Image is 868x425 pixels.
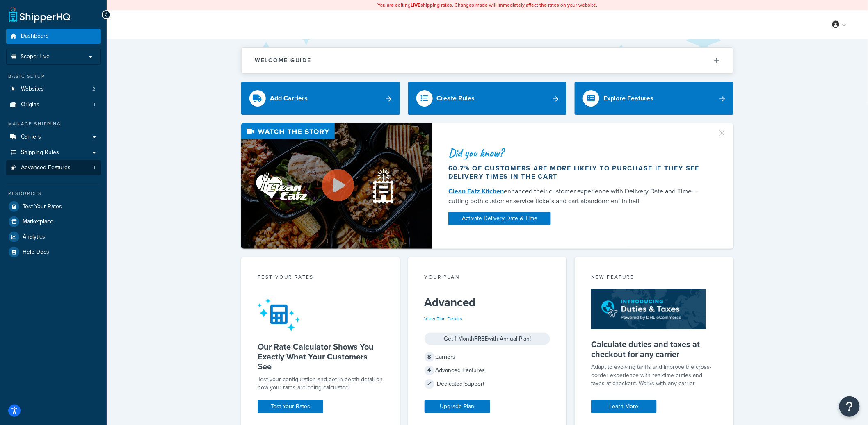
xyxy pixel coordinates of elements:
div: Resources [6,190,101,197]
h5: Our Rate Calculator Shows You Exactly What Your Customers See [258,342,384,371]
span: 1 [94,164,95,171]
a: Origins1 [6,97,101,112]
a: Shipping Rules [6,145,101,160]
a: Explore Features [575,82,733,115]
a: Carriers [6,130,101,145]
a: Upgrade Plan [425,400,490,413]
span: Marketplace [23,218,53,225]
a: Analytics [6,230,101,244]
span: 1 [94,101,95,108]
span: Help Docs [23,249,49,256]
div: Carriers [425,351,550,363]
a: Dashboard [6,29,101,44]
span: Websites [21,86,44,93]
a: Clean Eatz Kitchen [448,186,504,196]
span: Advanced Features [21,164,71,171]
div: New Feature [591,273,717,283]
h2: Welcome Guide [255,57,311,64]
a: Activate Delivery Date & Time [448,212,551,225]
b: LIVE [411,1,420,9]
span: Dashboard [21,33,49,40]
a: View Plan Details [425,315,463,323]
span: Test Your Rates [23,203,62,210]
span: Origins [21,101,39,108]
div: Add Carriers [270,93,308,104]
div: Get 1 Month with Annual Plan! [425,333,550,345]
a: Test Your Rates [258,400,323,413]
li: Advanced Features [6,160,101,175]
div: Basic Setup [6,73,101,80]
p: Adapt to evolving tariffs and improve the cross-border experience with real-time duties and taxes... [591,363,717,388]
button: Open Resource Center [839,396,860,417]
span: Shipping Rules [21,149,59,156]
span: 8 [425,352,434,362]
h5: Advanced [425,296,550,309]
div: Create Rules [437,93,475,104]
a: Advanced Features1 [6,160,101,175]
a: Learn More [591,400,657,413]
div: Did you know? [448,147,708,159]
div: Your Plan [425,273,550,283]
div: Advanced Features [425,365,550,376]
a: Marketplace [6,214,101,229]
div: Manage Shipping [6,120,101,127]
li: Origins [6,97,101,112]
div: Dedicated Support [425,378,550,390]
a: Create Rules [408,82,567,115]
a: Test Your Rates [6,199,101,214]
h5: Calculate duties and taxes at checkout for any carrier [591,339,717,359]
li: Websites [6,82,101,97]
button: Welcome Guide [242,48,733,73]
a: Websites2 [6,82,101,97]
div: enhanced their customer experience with Delivery Date and Time — cutting both customer service ti... [448,186,708,206]
div: Test your rates [258,273,384,283]
div: 60.7% of customers are more likely to purchase if they see delivery times in the cart [448,164,708,181]
span: Scope: Live [21,53,50,60]
span: Carriers [21,134,41,141]
img: Video thumbnail [241,123,432,249]
span: 4 [425,366,434,375]
a: Help Docs [6,245,101,259]
div: Test your configuration and get in-depth detail on how your rates are being calculated. [258,375,384,392]
div: Explore Features [603,93,653,104]
span: Analytics [23,234,45,241]
a: Add Carriers [241,82,400,115]
span: 2 [92,86,95,93]
strong: FREE [474,334,488,343]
